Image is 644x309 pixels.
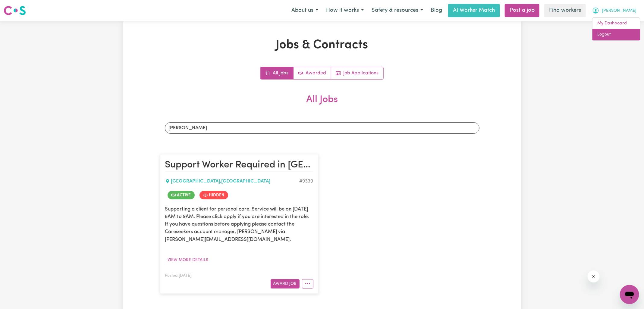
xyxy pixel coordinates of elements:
[588,270,600,282] iframe: Close message
[544,4,586,17] a: Find workers
[300,178,313,185] div: Job ID #9339
[160,38,484,52] h1: Jobs & Contracts
[302,279,313,289] button: More options
[322,4,368,17] button: How it works
[165,122,479,134] input: 🔍 Filter jobs by title, description or care worker name
[165,159,313,171] h2: Support Worker Required in Westbury, TAS
[4,4,36,9] span: Need any help?
[165,274,192,278] span: Posted: [DATE]
[592,29,640,40] a: Logout
[331,67,383,79] a: Job applications
[427,4,446,17] a: Blog
[168,191,195,199] span: Job is active
[592,17,640,41] div: My Account
[4,5,26,16] img: Careseekers logo
[165,255,211,265] button: View more details
[261,67,294,79] a: All jobs
[602,8,636,14] span: [PERSON_NAME]
[588,4,640,17] button: My Account
[448,4,500,17] a: AI Worker Match
[199,191,228,199] span: Job is hidden
[160,94,484,115] h2: All Jobs
[294,67,331,79] a: Active jobs
[271,279,300,289] button: Award Job
[165,178,300,185] div: [GEOGRAPHIC_DATA] , [GEOGRAPHIC_DATA]
[592,18,640,29] a: My Dashboard
[620,285,639,304] iframe: Button to launch messaging window
[287,4,322,17] button: About us
[368,4,427,17] button: Safety & resources
[505,4,539,17] a: Post a job
[4,4,26,17] a: Careseekers logo
[165,205,313,243] p: Supporting a client for personal care. Service will be on [DATE] 8AM to 9AM. Please click apply i...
